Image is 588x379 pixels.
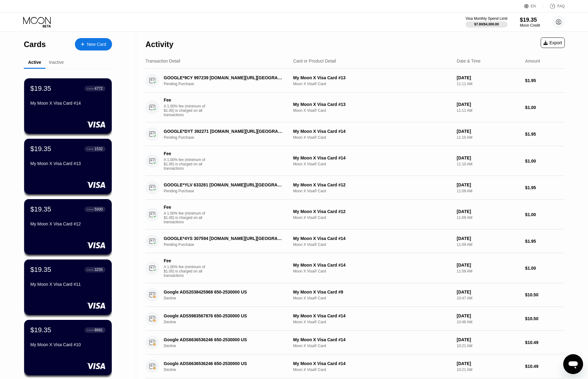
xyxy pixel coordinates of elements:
[164,236,283,241] div: GOOGLE*4YS 307594 [DOMAIN_NAME][URL][GEOGRAPHIC_DATA]
[94,328,103,332] div: 8681
[87,208,93,210] div: ● ● ● ●
[145,146,565,176] div: FeeA 1.00% fee (minimum of $1.00) is charged on all transactionsMy Moon X Visa Card #14Moon X Vis...
[293,129,452,134] div: My Moon X Visa Card #14
[525,132,565,137] div: $1.95
[525,159,565,163] div: $1.00
[94,86,103,91] div: 4772
[164,265,210,278] div: A 1.00% fee (minimum of $1.00) is charged on all transactions
[457,290,520,294] div: [DATE]
[145,40,173,49] div: Activity
[531,4,536,8] div: EN
[49,60,64,65] div: Inactive
[525,185,565,190] div: $1.95
[525,266,565,271] div: $1.00
[525,59,540,63] div: Amount
[145,200,565,229] div: FeeA 1.00% fee (minimum of $1.00) is charged on all transactionsMy Moon X Visa Card #12Moon X Vis...
[457,209,520,214] div: [DATE]
[164,290,283,294] div: Google ADS2038425968 650-2530000 US
[525,316,565,321] div: $10.50
[145,229,565,253] div: GOOGLE*4YS 307594 [DOMAIN_NAME][URL][GEOGRAPHIC_DATA]Pending PurchaseMy Moon X Visa Card #14Moon ...
[293,82,452,86] div: Moon X Visa® Card
[87,148,93,150] div: ● ● ● ●
[145,93,565,122] div: FeeA 1.00% fee (minimum of $1.00) is charged on all transactionsMy Moon X Visa Card #13Moon X Vis...
[457,129,520,134] div: [DATE]
[293,59,336,63] div: Card or Product Detail
[457,296,520,300] div: 10:47 AM
[543,40,562,45] div: Export
[293,236,452,241] div: My Moon X Visa Card #14
[293,263,452,268] div: My Moon X Visa Card #14
[293,182,452,187] div: My Moon X Visa Card #12
[164,205,207,210] div: Fee
[164,75,283,80] div: GOOGLE*9CY 997239 [DOMAIN_NAME][URL][GEOGRAPHIC_DATA]
[293,290,452,294] div: My Moon X Visa Card #9
[24,320,112,375] div: $19.35● ● ● ●8681My Moon X Visa Card #10
[164,182,283,187] div: GOOGLE*YLV 633281 [DOMAIN_NAME][URL][GEOGRAPHIC_DATA]
[457,216,520,220] div: 11:09 AM
[30,145,51,153] div: $19.35
[87,88,93,89] div: ● ● ● ●
[293,162,452,166] div: Moon X Visa® Card
[557,4,565,8] div: FAQ
[87,42,106,47] div: New Card
[541,37,565,48] div: Export
[457,236,520,241] div: [DATE]
[525,340,565,345] div: $10.49
[24,259,112,315] div: $19.35● ● ● ●3255My Moon X Visa Card #11
[474,22,499,26] div: $7.80 / $4,000.00
[525,239,565,244] div: $1.95
[457,242,520,247] div: 11:09 AM
[457,269,520,273] div: 11:09 AM
[145,176,565,200] div: GOOGLE*YLV 633281 [DOMAIN_NAME][URL][GEOGRAPHIC_DATA]Pending PurchaseMy Moon X Visa Card #12Moon ...
[457,102,520,107] div: [DATE]
[30,101,106,106] div: My Moon X Visa Card #14
[293,102,452,107] div: My Moon X Visa Card #13
[457,59,481,63] div: Date & Time
[293,108,452,113] div: Moon X Visa® Card
[30,85,51,93] div: $19.35
[164,313,283,318] div: Google ADS5983567876 650-2530000 US
[293,242,452,247] div: Moon X Visa® Card
[457,155,520,160] div: [DATE]
[24,78,112,134] div: $19.35● ● ● ●4772My Moon X Visa Card #14
[145,253,565,283] div: FeeA 1.00% fee (minimum of $1.00) is charged on all transactionsMy Moon X Visa Card #14Moon X Vis...
[293,189,452,193] div: Moon X Visa® Card
[293,344,452,348] div: Moon X Visa® Card
[145,69,565,93] div: GOOGLE*9CY 997239 [DOMAIN_NAME][URL][GEOGRAPHIC_DATA]Pending PurchaseMy Moon X Visa Card #13Moon ...
[457,108,520,113] div: 11:11 AM
[145,331,565,355] div: Google ADS6636536246 650-2530000 USDeclineMy Moon X Visa Card #14Moon X Visa® Card[DATE]10:21 AM$...
[30,266,51,274] div: $19.35
[164,104,210,117] div: A 1.00% fee (minimum of $1.00) is charged on all transactions
[94,207,103,211] div: 5930
[30,161,106,166] div: My Moon X Visa Card #13
[164,242,292,247] div: Pending Purchase
[543,3,565,9] div: FAQ
[164,361,283,366] div: Google ADS6636536246 650-2530000 US
[28,60,41,65] div: Active
[293,75,452,80] div: My Moon X Visa Card #13
[94,268,103,272] div: 3255
[293,155,452,160] div: My Moon X Visa Card #14
[87,329,93,331] div: ● ● ● ●
[164,98,207,102] div: Fee
[145,355,565,378] div: Google ADS6636536246 650-2530000 USDeclineMy Moon X Visa Card #14Moon X Visa® Card[DATE]10:21 AM$...
[164,258,207,263] div: Fee
[164,189,292,193] div: Pending Purchase
[164,82,292,86] div: Pending Purchase
[457,361,520,366] div: [DATE]
[457,344,520,348] div: 10:21 AM
[293,368,452,372] div: Moon X Visa® Card
[520,17,540,23] div: $19.35
[293,216,452,220] div: Moon X Visa® Card
[24,199,112,255] div: $19.35● ● ● ●5930My Moon X Visa Card #12
[457,368,520,372] div: 10:21 AM
[30,282,106,287] div: My Moon X Visa Card #11
[525,105,565,110] div: $1.00
[87,269,93,271] div: ● ● ● ●
[30,326,51,334] div: $19.35
[164,320,292,324] div: Decline
[164,129,283,134] div: GOOGLE*DYT 392271 [DOMAIN_NAME][URL][GEOGRAPHIC_DATA]
[293,296,452,300] div: Moon X Visa® Card
[525,364,565,369] div: $10.49
[524,3,543,9] div: EN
